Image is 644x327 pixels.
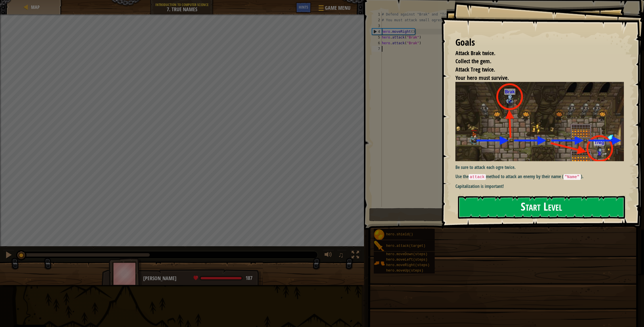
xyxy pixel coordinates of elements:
span: hero.moveUp(steps) [386,269,423,273]
span: 187 [246,274,252,282]
li: Collect the gem. [448,57,622,66]
div: [PERSON_NAME] [143,275,257,282]
button: Toggle fullscreen [350,250,361,261]
button: Start Level [458,196,625,219]
span: hero.moveDown(steps) [386,252,428,256]
img: portrait.png [374,229,385,240]
span: hero.moveRight(steps) [386,263,430,267]
li: Attack Brak twice. [448,49,622,57]
img: portrait.png [374,258,385,269]
span: hero.moveLeft(steps) [386,258,428,262]
p: Use the method to attack an enemy by their name ( ). [455,173,628,180]
div: 3 [372,23,382,29]
li: Attack Treg twice. [448,66,622,74]
div: Goals [455,36,624,49]
a: Map [29,4,40,10]
code: attack [469,174,486,180]
div: 4 [372,29,382,34]
img: thang_avatar_frame.png [109,258,142,290]
code: "Name" [563,174,581,180]
div: 5 [372,34,382,40]
p: Be sure to attack each ogre twice. [455,164,628,171]
div: 7 [372,46,382,52]
div: health: 187 / 187 [193,276,252,281]
button: Game Menu [314,2,354,16]
span: Your hero must survive. [455,74,509,82]
li: Your hero must survive. [448,74,622,82]
span: hero.shield() [386,232,413,236]
span: Attack Treg twice. [455,66,495,73]
span: Map [31,4,40,10]
button: Adjust volume [323,250,334,261]
div: 1 [372,11,382,17]
span: Hints [299,4,308,10]
span: Collect the gem. [455,57,491,65]
div: 2 [372,17,382,23]
button: ♫ [337,250,347,261]
p: Capitalization is important! [455,183,628,190]
img: True names [455,82,628,161]
button: Run [369,208,634,221]
button: ⌘ + P: Pause [3,250,14,261]
span: Game Menu [325,4,350,12]
div: 6 [372,40,382,46]
span: Attack Brak twice. [455,49,495,57]
span: hero.attack(target) [386,244,425,248]
img: portrait.png [374,241,385,252]
span: ♫ [338,251,344,259]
